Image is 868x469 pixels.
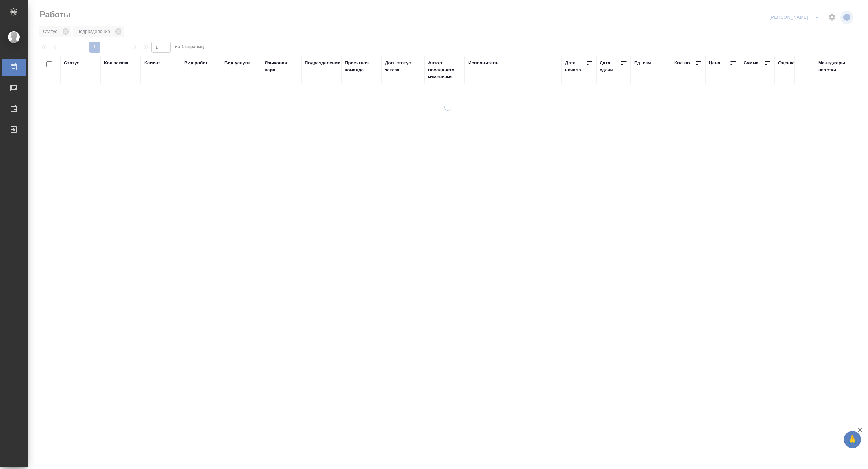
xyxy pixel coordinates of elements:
div: Вид работ [184,60,208,67]
div: Код заказа [104,60,128,67]
div: Статус [64,60,80,67]
div: Ед. изм [634,60,651,67]
div: Проектная команда [345,60,378,73]
div: Цена [709,60,720,67]
div: Менеджеры верстки [818,60,851,73]
div: Оценка [778,60,795,67]
div: Кол-во [674,60,690,67]
div: Клиент [144,60,160,67]
div: Исполнитель [468,60,499,67]
div: Вид услуги [224,60,250,67]
div: Дата сдачи [600,60,620,73]
div: Сумма [744,60,758,67]
div: Автор последнего изменения [428,60,461,80]
div: Доп. статус заказа [385,60,421,73]
div: Подразделение [305,60,340,67]
button: 🙏 [844,431,861,448]
span: 🙏 [847,432,858,447]
div: Языковая пара [265,60,298,73]
div: Дата начала [565,60,586,73]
